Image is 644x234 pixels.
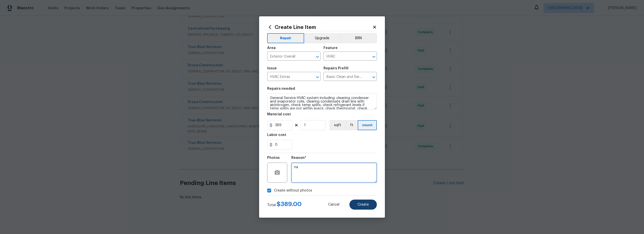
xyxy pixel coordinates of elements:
h2: Create Line Item [267,24,372,30]
span: $ 389.00 [277,201,302,207]
button: sqft [330,120,345,130]
span: Create [357,203,369,207]
button: Open [370,74,377,81]
button: Open [314,53,321,60]
button: Create [349,200,377,210]
h5: Photos [267,156,280,160]
h5: Feature [324,46,338,50]
span: Create without photos [274,188,312,193]
button: Open [314,74,321,81]
button: Cancel [320,200,347,210]
textarea: na [291,163,377,183]
h5: Labor cost [267,133,286,137]
h5: Reason* [291,156,306,160]
span: Cancel [328,203,339,207]
button: Open [370,53,377,60]
h5: Repairs needed [267,87,295,90]
button: ft [345,120,358,130]
h5: Issue [267,67,277,70]
button: Upgrade [304,33,340,43]
button: count [358,120,377,130]
h5: Area [267,46,276,50]
div: Total [267,202,302,208]
button: Repair [267,33,304,43]
h5: Material cost [267,113,291,116]
textarea: General Service HVAC system including: cleaning condenser and evaporator coils, clearing condensa... [267,93,377,110]
button: BRN [340,33,377,43]
h5: Repairs Prefill [324,67,348,70]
